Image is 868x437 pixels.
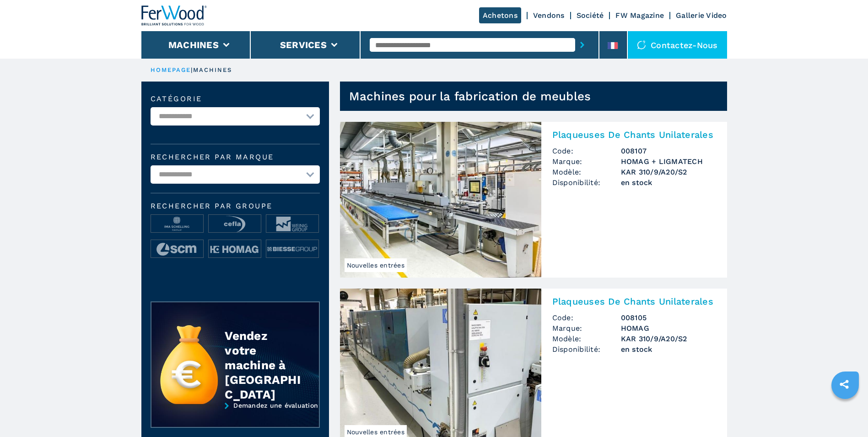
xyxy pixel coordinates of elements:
h3: HOMAG [621,323,716,333]
img: image [266,215,318,233]
label: Rechercher par marque [151,153,320,161]
div: Contactez-nous [628,31,727,59]
span: en stock [621,177,716,188]
span: Disponibilité: [552,344,621,355]
span: Modèle: [552,167,621,177]
h3: 008105 [621,312,716,323]
h3: 008107 [621,146,716,156]
img: image [151,240,203,258]
span: Nouvelles entrées [345,258,407,272]
h3: KAR 310/9/A20/S2 [621,167,716,177]
span: Rechercher par groupe [151,202,320,210]
button: Services [280,39,327,50]
a: Gallerie Video [676,11,727,20]
button: Machines [168,39,219,50]
h2: Plaqueuses De Chants Unilaterales [552,296,716,307]
a: Demandez une évaluation [151,402,320,435]
span: Modèle: [552,333,621,344]
a: Société [577,11,604,20]
a: HOMEPAGE [151,66,191,73]
a: Achetons [479,7,521,23]
span: en stock [621,344,716,355]
img: image [209,240,261,258]
a: Plaqueuses De Chants Unilaterales HOMAG + LIGMATECH KAR 310/9/A20/S2Nouvelles entréesPlaqueuses D... [340,122,727,278]
div: Vendez votre machine à [GEOGRAPHIC_DATA] [225,328,301,402]
p: machines [193,66,232,74]
h3: KAR 310/9/A20/S2 [621,333,716,344]
img: Plaqueuses De Chants Unilaterales HOMAG + LIGMATECH KAR 310/9/A20/S2 [340,122,541,278]
img: image [209,215,261,233]
a: sharethis [833,373,856,396]
span: Marque: [552,323,621,333]
span: | [191,66,193,73]
h3: HOMAG + LIGMATECH [621,156,716,167]
a: Vendons [533,11,565,20]
h2: Plaqueuses De Chants Unilaterales [552,129,716,140]
span: Code: [552,146,621,156]
label: catégorie [151,95,320,103]
span: Marque: [552,156,621,167]
a: FW Magazine [615,11,664,20]
h1: Machines pour la fabrication de meubles [349,89,591,104]
button: submit-button [575,34,589,55]
img: Contactez-nous [637,40,646,49]
img: Ferwood [141,5,207,26]
span: Code: [552,312,621,323]
img: image [266,240,318,258]
span: Disponibilité: [552,177,621,188]
img: image [151,215,203,233]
